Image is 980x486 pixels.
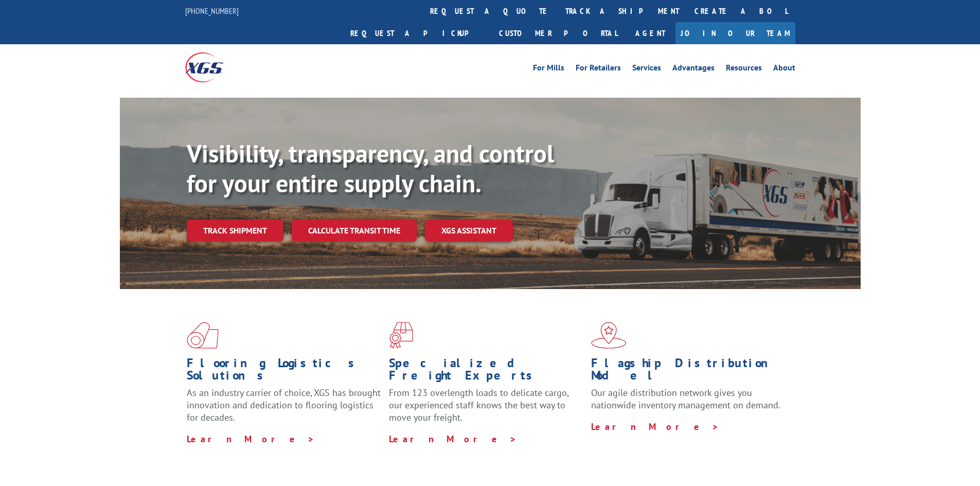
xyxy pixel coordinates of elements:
b: Visibility, transparency, and control for your entire supply chain. [187,137,554,199]
a: Learn More > [187,433,315,445]
a: Calculate transit time [292,220,417,242]
span: As an industry carrier of choice, XGS has brought innovation and dedication to flooring logistics... [187,387,381,423]
a: Services [632,64,661,75]
a: For Mills [533,64,564,75]
h1: Flooring Logistics Solutions [187,357,381,387]
h1: Specialized Freight Experts [389,357,583,387]
a: About [773,64,795,75]
a: Learn More > [389,433,517,445]
a: Join Our Team [675,22,795,44]
a: [PHONE_NUMBER] [185,6,239,16]
a: Request a pickup [343,22,491,44]
span: Our agile distribution network gives you nationwide inventory management on demand. [591,387,780,411]
img: xgs-icon-flagship-distribution-model-red [591,322,627,349]
p: From 123 overlength loads to delicate cargo, our experienced staff knows the best way to move you... [389,387,583,433]
h1: Flagship Distribution Model [591,357,786,387]
a: Resources [726,64,762,75]
a: Advantages [672,64,715,75]
a: Track shipment [187,220,283,241]
a: For Retailers [576,64,621,75]
img: xgs-icon-focused-on-flooring-red [389,322,413,349]
img: xgs-icon-total-supply-chain-intelligence-red [187,322,219,349]
a: Customer Portal [491,22,625,44]
a: Learn More > [591,421,719,433]
a: Agent [625,22,675,44]
a: XGS ASSISTANT [425,220,513,242]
